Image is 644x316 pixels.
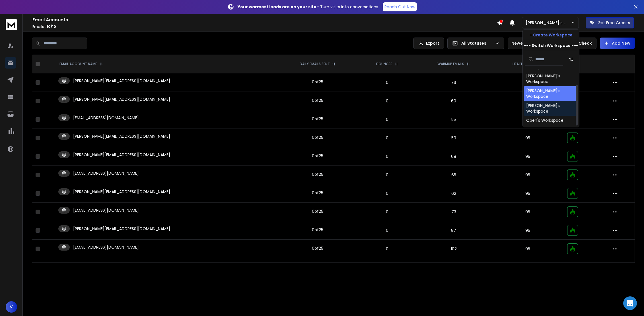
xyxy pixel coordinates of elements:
p: 0 [362,228,412,233]
p: [PERSON_NAME][EMAIL_ADDRESS][DOMAIN_NAME] [73,189,170,195]
td: 95 [492,166,564,184]
td: 55 [416,110,492,129]
td: 59 [416,129,492,147]
td: 87 [416,221,492,240]
td: 95 [492,203,564,221]
div: 0 of 25 [312,79,323,85]
p: [PERSON_NAME]'s Workspace [526,20,571,26]
div: 0 of 25 [312,190,323,196]
p: [EMAIL_ADDRESS][DOMAIN_NAME] [73,207,139,213]
button: + Create Workspace [523,30,579,40]
td: 95 [492,110,564,129]
p: 0 [362,117,412,122]
p: – Turn visits into conversations [238,4,378,10]
p: + Create Workspace [530,32,573,38]
div: 0 of 25 [312,227,323,233]
p: All Statuses [461,40,493,46]
div: 0 of 25 [312,245,323,251]
div: 0 of 25 [312,153,323,159]
div: 0 of 25 [312,172,323,177]
td: 95 [492,221,564,240]
td: 102 [416,240,492,258]
p: --- Switch Workspace --- [524,43,578,48]
p: DAILY EMAILS SENT [300,62,330,66]
div: [PERSON_NAME]'s Workspace [526,73,576,84]
button: Export [413,38,444,49]
div: Open Intercom Messenger [623,296,637,310]
td: 95 [492,184,564,203]
button: Add New [600,38,635,49]
p: [PERSON_NAME][EMAIL_ADDRESS][DOMAIN_NAME] [73,152,170,158]
p: 0 [362,135,412,141]
button: V [6,301,17,313]
p: Reach Out Now [384,4,415,10]
p: [EMAIL_ADDRESS][DOMAIN_NAME] [73,115,139,121]
p: [PERSON_NAME][EMAIL_ADDRESS][DOMAIN_NAME] [73,96,170,102]
p: 0 [362,98,412,104]
p: 0 [362,154,412,159]
p: 0 [362,172,412,178]
div: 0 of 25 [312,208,323,214]
p: 0 [362,246,412,252]
p: [EMAIL_ADDRESS][DOMAIN_NAME] [73,170,139,176]
img: logo [6,19,17,30]
td: 95 [492,240,564,258]
button: Get Free Credits [586,17,634,28]
strong: Your warmest leads are on your site [238,4,316,10]
div: EMAIL ACCOUNT NAME [59,62,103,66]
p: WARMUP EMAILS [437,62,464,66]
td: 65 [416,166,492,184]
p: HEALTH SCORE [513,62,537,66]
a: Reach Out Now [383,2,417,11]
td: 95 [492,129,564,147]
p: [PERSON_NAME][EMAIL_ADDRESS][DOMAIN_NAME] [73,133,170,139]
p: [PERSON_NAME][EMAIL_ADDRESS][DOMAIN_NAME] [73,78,170,84]
td: 95 [492,147,564,166]
td: 93 [492,92,564,110]
div: [PERSON_NAME]'s Workspace [526,103,576,114]
td: 76 [416,73,492,92]
td: 93 [492,73,564,92]
p: 0 [362,80,412,85]
td: 68 [416,147,492,166]
span: 10 / 10 [47,24,56,29]
p: 0 [362,191,412,196]
td: 62 [416,184,492,203]
button: Newest [508,38,545,49]
div: Open's Workspace [526,117,563,123]
p: Get Free Credits [598,20,630,26]
td: 73 [416,203,492,221]
div: 0 of 25 [312,98,323,103]
div: 0 of 25 [312,135,323,140]
p: 0 [362,209,412,215]
h1: Email Accounts [32,16,497,23]
p: BOUNCES [376,62,392,66]
p: [PERSON_NAME][EMAIL_ADDRESS][DOMAIN_NAME] [73,226,170,232]
p: [EMAIL_ADDRESS][DOMAIN_NAME] [73,244,139,250]
button: Sort by Sort A-Z [565,53,577,65]
div: [PERSON_NAME]'s Workspace [526,88,576,99]
td: 60 [416,92,492,110]
div: 0 of 25 [312,116,323,122]
p: Emails : [32,24,497,29]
